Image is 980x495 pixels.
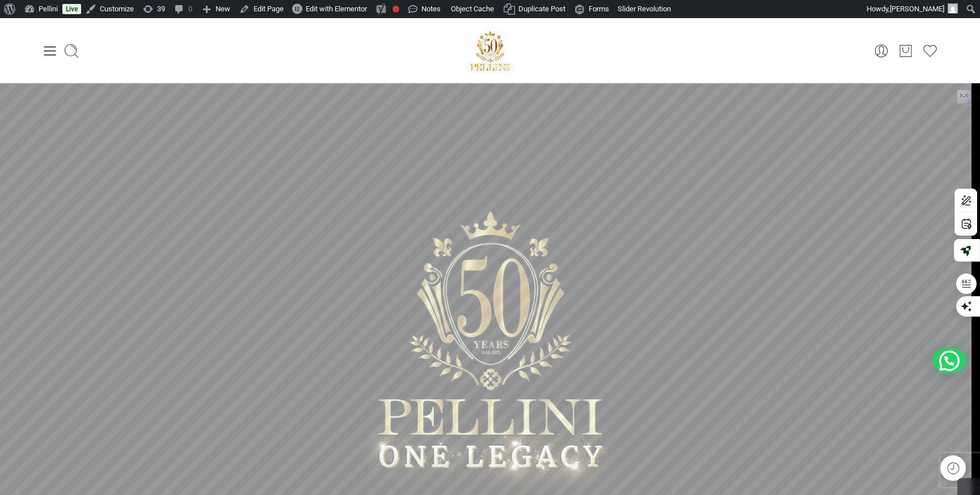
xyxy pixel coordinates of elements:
[873,43,889,59] a: My Account
[306,5,367,13] span: Edit with Elementor
[922,43,938,59] a: Wishlist
[618,5,671,13] span: Slider Revolution
[898,43,914,59] a: Cart
[890,5,944,13] span: [PERSON_NAME]
[466,27,514,75] img: Pellini
[392,6,399,12] div: Focus keyphrase not set
[466,27,514,75] a: Pellini -
[62,4,81,14] a: Live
